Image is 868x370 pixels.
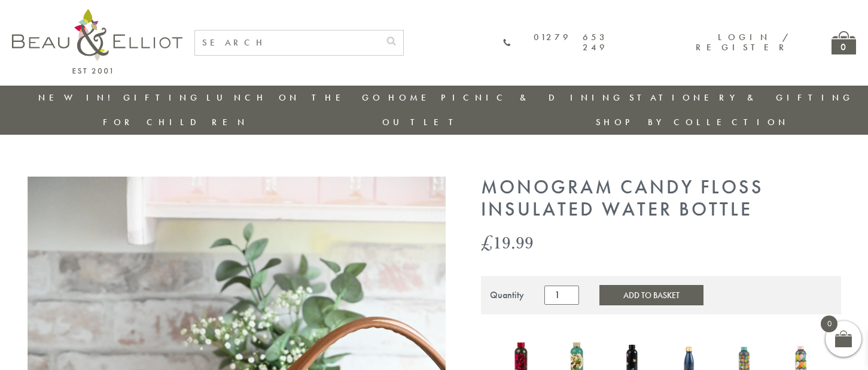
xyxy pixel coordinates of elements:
bdi: 19.99 [481,230,534,254]
button: Add to Basket [599,285,703,305]
input: SEARCH [195,31,379,55]
a: Lunch On The Go [206,92,383,104]
a: Home [388,92,436,104]
span: 0 [821,316,837,332]
a: 01279 653 249 [503,32,608,53]
h1: Monogram Candy Floss Insulated Water Bottle [481,177,841,221]
a: 0 [832,31,856,54]
img: logo [12,9,182,74]
input: Product quantity [544,286,579,305]
a: New in! [38,92,118,104]
a: Gifting [123,92,201,104]
a: Shop by collection [596,116,789,128]
a: For Children [103,116,248,128]
div: Quantity [490,290,524,301]
span: £ [481,230,493,254]
a: Outlet [382,116,462,128]
a: Picnic & Dining [441,92,624,104]
a: Stationery & Gifting [629,92,854,104]
a: Login / Register [696,31,790,53]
